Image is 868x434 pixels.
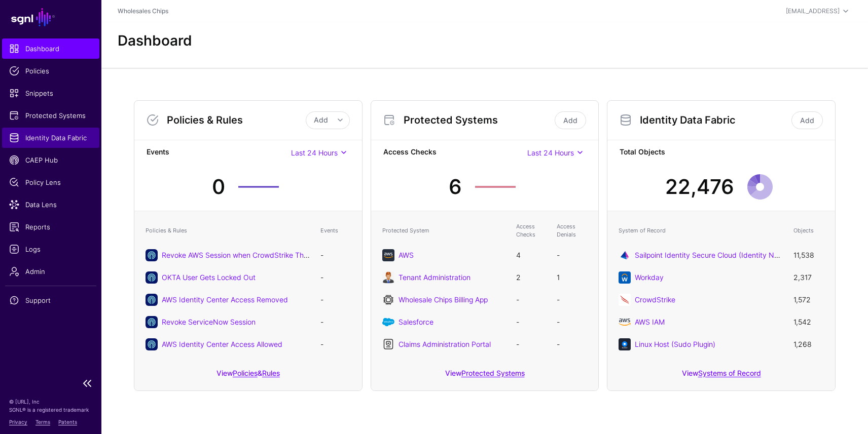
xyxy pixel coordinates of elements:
[635,273,664,282] a: Workday
[399,318,433,326] a: Salesforce
[9,222,92,232] span: Reports
[162,340,282,348] a: AWS Identity Center Access Allowed
[9,406,92,414] p: SGNL® is a registered trademark
[399,295,488,304] a: Wholesale Chips Billing App
[552,311,592,333] td: -
[315,244,356,266] td: -
[2,172,99,192] a: Policy Lens
[315,217,356,244] th: Events
[619,316,631,328] img: svg+xml;base64,PHN2ZyB4bWxucz0iaHR0cDovL3d3dy53My5vcmcvMjAwMC9zdmciIHhtbG5zOnhsaW5rPSJodHRwOi8vd3...
[162,318,256,326] a: Revoke ServiceNow Session
[635,340,715,348] a: Linux Host (Sudo Plugin)
[9,177,92,187] span: Policy Lens
[788,289,829,311] td: 1,572
[527,148,574,157] span: Last 24 Hours
[382,294,394,306] img: svg+xml;base64,PHN2ZyB3aWR0aD0iMjQiIGhlaWdodD0iMjQiIHZpZXdCb3g9IjAgMCAyNCAyNCIgZmlsbD0ibm9uZSIgeG...
[6,6,95,28] a: SGNL
[786,7,840,16] div: [EMAIL_ADDRESS]
[9,398,92,406] p: © [URL], Inc
[2,105,99,126] a: Protected Systems
[315,266,356,289] td: -
[9,88,92,98] span: Snippets
[399,340,491,348] a: Claims Administration Portal
[9,244,92,254] span: Logs
[788,217,829,244] th: Objects
[788,311,829,333] td: 1,542
[511,333,552,356] td: -
[315,289,356,311] td: -
[619,271,631,284] img: svg+xml;base64,PHN2ZyB3aWR0aD0iNjQiIGhlaWdodD0iNjQiIHZpZXdCb3g9IjAgMCA2NCA2NCIgZmlsbD0ibm9uZSIgeG...
[619,294,631,306] img: svg+xml;base64,PHN2ZyB3aWR0aD0iNjQiIGhlaWdodD0iNjQiIHZpZXdCb3g9IjAgMCA2NCA2NCIgZmlsbD0ibm9uZSIgeG...
[552,266,592,289] td: 1
[35,419,50,425] a: Terms
[383,146,528,159] strong: Access Checks
[788,244,829,266] td: 11,538
[140,217,315,244] th: Policies & Rules
[552,244,592,266] td: -
[233,369,258,377] a: Policies
[212,172,225,202] div: 0
[788,266,829,289] td: 2,317
[511,311,552,333] td: -
[377,217,512,244] th: Protected System
[2,128,99,148] a: Identity Data Fabric
[9,44,92,54] span: Dashboard
[291,148,338,157] span: Last 24 Hours
[665,172,734,202] div: 22,476
[399,273,471,282] a: Tenant Administration
[511,244,552,266] td: 4
[382,249,394,261] img: svg+xml;base64,PHN2ZyB3aWR0aD0iNjQiIGhlaWdodD0iNjQiIHZpZXdCb3g9IjAgMCA2NCA2NCIgZmlsbD0ibm9uZSIgeG...
[511,266,552,289] td: 2
[9,66,92,76] span: Policies
[613,217,788,244] th: System of Record
[118,32,192,50] h2: Dashboard
[788,333,829,356] td: 1,268
[619,249,631,261] img: svg+xml;base64,PHN2ZyB3aWR0aD0iNjQiIGhlaWdodD0iNjQiIHZpZXdCb3g9IjAgMCA2NCA2NCIgZmlsbD0ibm9uZSIgeG...
[619,338,631,350] img: svg+xml;base64,PHN2ZyB3aWR0aD0iNjQiIGhlaWdodD0iNjQiIHZpZXdCb3g9IjAgMCA2NCA2NCIgZmlsbD0ibm9uZSIgeG...
[162,251,371,259] a: Revoke AWS Session when CrowdStrike Threat Event Detected
[58,419,77,425] a: Patents
[162,273,256,282] a: OKTA User Gets Locked Out
[382,338,394,350] img: svg+xml;base64,PHN2ZyB3aWR0aD0iMjQiIGhlaWdodD0iMjQiIHZpZXdCb3g9IjAgMCAyNCAyNCIgZmlsbD0ibm9uZSIgeG...
[118,7,168,15] a: Wholesales Chips
[511,289,552,311] td: -
[382,271,394,284] img: svg+xml;base64,PHN2ZyB3aWR0aD0iMTI4IiBoZWlnaHQ9IjEyOCIgdmlld0JveD0iMCAwIDEyOCAxMjgiIGZpbGw9Im5vbm...
[461,369,525,377] a: Protected Systems
[162,295,288,304] a: AWS Identity Center Access Removed
[9,419,27,425] a: Privacy
[134,362,362,390] div: View &
[404,114,553,126] h3: Protected Systems
[635,295,675,304] a: CrowdStrike
[2,38,99,59] a: Dashboard
[314,115,328,124] span: Add
[9,200,92,210] span: Data Lens
[791,111,823,129] a: Add
[315,311,356,333] td: -
[555,111,586,129] a: Add
[511,217,552,244] th: Access Checks
[9,110,92,121] span: Protected Systems
[9,155,92,165] span: CAEP Hub
[2,239,99,259] a: Logs
[552,333,592,356] td: -
[635,318,665,326] a: AWS IAM
[640,114,789,126] h3: Identity Data Fabric
[9,133,92,143] span: Identity Data Fabric
[449,172,462,202] div: 6
[635,251,786,259] a: Sailpoint Identity Secure Cloud (Identity Now)
[552,217,592,244] th: Access Denials
[2,217,99,237] a: Reports
[399,251,414,259] a: AWS
[262,369,280,377] a: Rules
[552,289,592,311] td: -
[2,83,99,103] a: Snippets
[382,316,394,328] img: svg+xml;base64,PD94bWwgdmVyc2lvbj0iMS4wIiBlbmNvZGluZz0iVVRGLTgiPz4KPHN2ZyB2ZXJzaW9uPSIxLjEiIHZpZX...
[315,333,356,356] td: -
[2,150,99,170] a: CAEP Hub
[607,362,835,390] div: View
[9,295,92,305] span: Support
[698,369,761,377] a: Systems of Record
[2,261,99,282] a: Admin
[371,362,599,390] div: View
[147,146,291,159] strong: Events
